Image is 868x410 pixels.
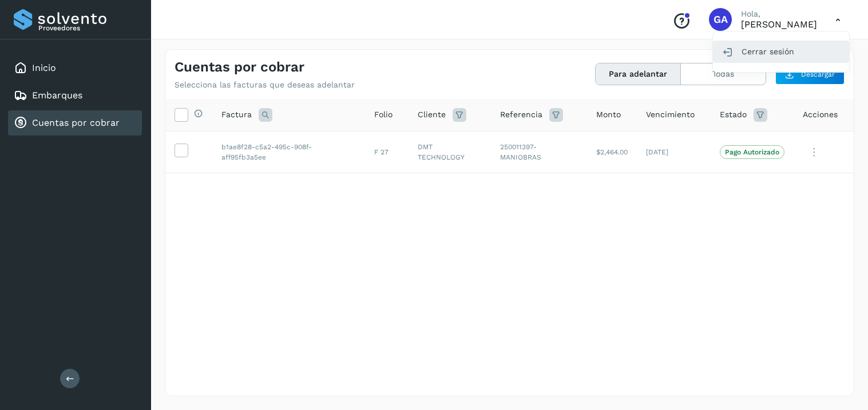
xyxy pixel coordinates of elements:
a: Embarques [32,90,82,101]
a: Cuentas por cobrar [32,117,120,128]
div: Cerrar sesión [713,41,849,62]
div: Inicio [8,55,142,81]
a: Inicio [32,62,56,73]
div: Cuentas por cobrar [8,110,142,136]
div: Embarques [8,83,142,108]
p: Proveedores [38,24,137,32]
